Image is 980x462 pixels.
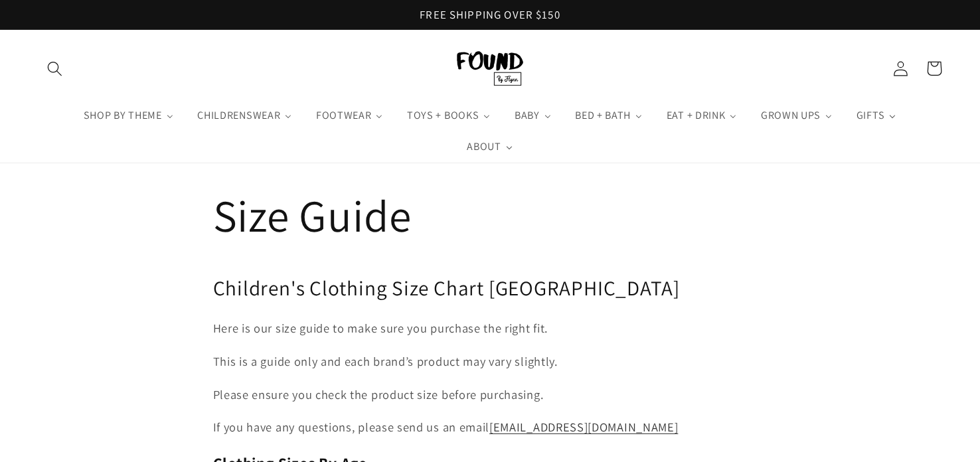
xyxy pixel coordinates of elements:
span: SHOP BY THEME [81,109,163,122]
a: GROWN UPS [749,100,845,131]
span: ABOUT [464,140,502,153]
a: TOYS + BOOKS [395,100,503,131]
span: BABY [512,109,541,122]
span: CHILDRENSWEAR [195,109,282,122]
span: If you have any questions, please send us an email [213,419,490,435]
a: ABOUT [455,131,525,163]
span: EAT + DRINK [664,109,727,122]
a: EAT + DRINK [655,100,749,131]
summary: Search [39,52,72,86]
a: FOOTWEAR [304,100,395,131]
h2: Children's Clothing Size Chart [GEOGRAPHIC_DATA] [213,275,768,301]
span: This is a guide only and each brand’s product may vary slightly. [213,353,558,369]
span: Please ensure you check the product size before purchasing. [213,386,544,402]
span: BED + BATH [572,109,632,122]
h1: Size Guide [213,187,768,244]
a: [EMAIL_ADDRESS][DOMAIN_NAME] [489,419,678,435]
span: Here is our size guide to make sure you purchase the right fit. [213,320,548,336]
span: FOOTWEAR [313,109,373,122]
span: TOYS + BOOKS [404,109,480,122]
a: BABY [503,100,563,131]
a: CHILDRENSWEAR [186,100,305,131]
span: GROWN UPS [758,109,822,122]
a: BED + BATH [563,100,655,131]
a: GIFTS [845,100,908,131]
img: FOUND By Flynn logo [457,51,523,86]
a: SHOP BY THEME [72,100,186,131]
span: GIFTS [854,109,886,122]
